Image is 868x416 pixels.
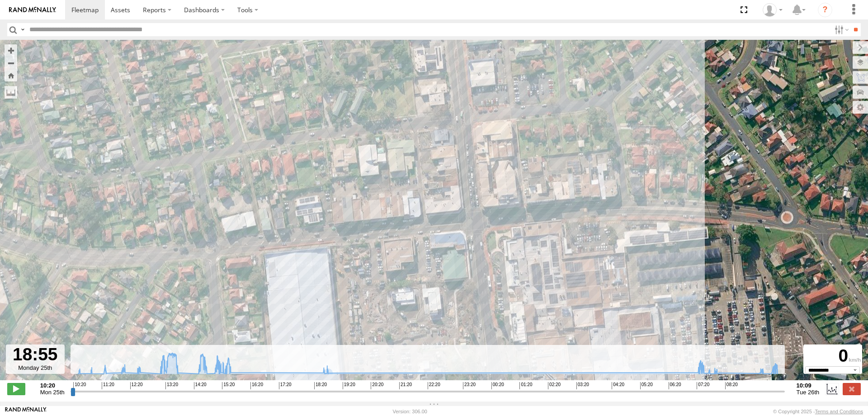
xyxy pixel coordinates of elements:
img: rand-logo.svg [9,7,56,13]
span: 05:20 [640,382,653,389]
span: 22:20 [428,382,440,389]
a: Visit our Website [5,407,47,416]
span: 00:20 [491,382,504,389]
span: 03:20 [576,382,589,389]
span: 01:20 [519,382,532,389]
span: 11:20 [102,382,114,389]
span: 13:20 [165,382,178,389]
span: 23:20 [463,382,476,389]
span: 02:20 [548,382,561,389]
button: Zoom Home [5,69,17,81]
label: Measure [5,86,17,99]
span: 10:20 [73,382,86,389]
strong: 10:09 [797,382,820,389]
button: Zoom in [5,44,17,57]
span: 08:20 [725,382,738,389]
strong: 10:20 [40,382,65,389]
div: Version: 306.00 [393,409,427,414]
i: ? [818,3,832,17]
label: Close [843,383,861,395]
div: © Copyright 2025 - [773,409,863,414]
span: 21:20 [399,382,412,389]
span: 06:20 [669,382,681,389]
span: 12:20 [130,382,143,389]
span: 15:20 [222,382,235,389]
label: Search Query [19,23,26,36]
span: Tue 26th Aug 2025 [797,389,820,396]
div: 0 [805,346,861,366]
span: 07:20 [697,382,709,389]
label: Search Filter Options [831,23,850,36]
label: Map Settings [853,101,868,114]
span: 04:20 [612,382,624,389]
div: Tye Clark [759,3,786,17]
button: Zoom out [5,57,17,69]
span: Mon 25th Aug 2025 [40,389,65,396]
span: 19:20 [343,382,355,389]
label: Play/Stop [7,383,25,395]
span: 20:20 [371,382,383,389]
span: 16:20 [250,382,263,389]
span: 14:20 [194,382,207,389]
a: Terms and Conditions [815,409,863,414]
span: 18:20 [314,382,327,389]
span: 17:20 [279,382,292,389]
